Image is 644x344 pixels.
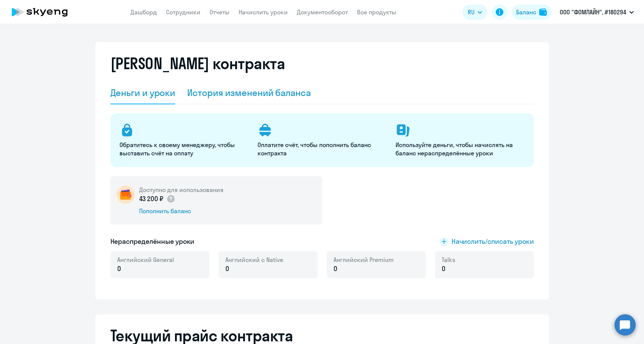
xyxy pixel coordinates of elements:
[139,207,223,215] div: Пополнить баланс
[119,141,248,157] p: Обратитесь к своему менеджеру, чтобы выставить счёт на оплату
[442,256,455,264] span: Talks
[110,54,285,73] h2: [PERSON_NAME] контракта
[225,256,283,264] span: Английский с Native
[166,8,200,16] a: Сотрудники
[556,3,638,21] button: ООО "ФОМЛАЙН", #180294
[258,141,386,157] p: Оплатите счёт, чтобы пополнить баланс контракта
[468,8,475,17] span: RU
[117,264,121,274] span: 0
[130,8,157,16] a: Дашборд
[442,264,445,274] span: 0
[516,8,536,17] div: Баланс
[396,141,525,157] p: Используйте деньги, чтобы начислять на баланс нераспределённые уроки
[334,264,337,274] span: 0
[225,264,229,274] span: 0
[139,186,223,194] h5: Доступно для использования
[462,5,487,20] button: RU
[110,87,175,99] div: Деньги и уроки
[110,237,195,246] h5: Нераспределённые уроки
[139,194,176,204] p: 43 200 ₽
[117,256,174,264] span: Английский General
[239,8,288,16] a: Начислить уроки
[297,8,348,16] a: Документооборот
[116,186,135,204] img: wallet-circle.png
[357,8,396,16] a: Все продукты
[334,256,394,264] span: Английский Premium
[512,5,551,20] button: Балансbalance
[187,87,311,99] div: История изменений баланса
[452,237,534,246] span: Начислить/списать уроки
[209,8,230,16] a: Отчеты
[539,8,547,16] img: balance
[560,8,626,17] p: ООО "ФОМЛАЙН", #180294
